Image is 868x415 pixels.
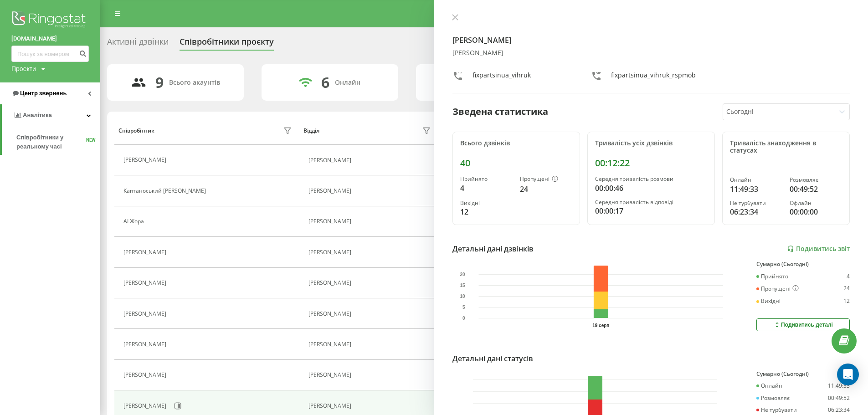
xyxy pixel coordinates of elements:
button: Подивитись деталі [756,318,850,331]
div: 6 [321,74,329,91]
div: [PERSON_NAME] [308,249,433,256]
div: Відділ [303,128,319,134]
div: Детальні дані статусів [452,353,533,364]
div: Співробітник [118,128,154,134]
div: [PERSON_NAME] [123,372,169,378]
div: [PERSON_NAME] [123,157,169,163]
div: [PERSON_NAME] [452,49,850,57]
div: 11:49:33 [730,184,782,195]
div: Сумарно (Сьогодні) [756,371,850,377]
div: Проекти [11,64,36,73]
div: 12 [460,206,513,217]
span: Аналiтика [23,112,52,118]
div: 24 [520,184,572,195]
div: [PERSON_NAME] [308,218,433,225]
div: Тривалість усіх дзвінків [595,139,707,147]
div: 40 [460,158,572,169]
div: [PERSON_NAME] [308,157,433,164]
div: Всього акаунтів [169,79,220,87]
div: 00:00:46 [595,183,707,194]
div: АІ Жора [123,218,146,225]
div: 4 [847,273,850,280]
div: Онлайн [335,79,360,87]
div: Розмовляє [756,395,790,401]
div: [PERSON_NAME] [308,188,433,194]
div: Співробітники проєкту [180,37,274,51]
div: Не турбувати [730,200,782,206]
text: 5 [462,305,465,310]
div: 00:00:00 [790,206,842,217]
div: 12 [843,298,850,304]
div: [PERSON_NAME] [123,341,169,348]
div: 24 [843,285,850,292]
div: [PERSON_NAME] [123,280,169,286]
span: Співробітники у реальному часі [16,133,86,151]
div: Пропущені [520,176,572,183]
text: 19 серп [592,323,609,328]
div: [PERSON_NAME] [308,280,433,286]
div: 00:12:22 [595,158,707,169]
div: Розмовляє [790,177,842,183]
div: Середня тривалість розмови [595,176,707,182]
div: Подивитись деталі [773,321,833,328]
div: 06:23:34 [730,206,782,217]
div: 00:00:17 [595,205,707,216]
div: Каптаноський [PERSON_NAME] [123,188,208,194]
div: Середня тривалість відповіді [595,199,707,205]
text: 0 [462,316,465,321]
a: Аналiтика [2,104,100,126]
div: Сумарно (Сьогодні) [756,261,850,267]
div: Open Intercom Messenger [837,364,859,385]
div: 4 [460,183,513,194]
div: Детальні дані дзвінків [452,243,534,254]
div: 06:23:34 [828,407,850,413]
div: Онлайн [756,383,782,389]
div: [PERSON_NAME] [308,311,433,317]
div: Всього дзвінків [460,139,572,147]
div: 11:49:33 [828,383,850,389]
div: Вихідні [460,200,513,206]
a: Подивитись звіт [787,245,850,253]
div: fixpartsinua_vihruk_rspmob [611,71,696,84]
div: Прийнято [756,273,788,280]
img: Ringostat logo [11,9,89,32]
div: [PERSON_NAME] [123,311,169,317]
div: [PERSON_NAME] [123,403,169,409]
div: Прийнято [460,176,513,182]
input: Пошук за номером [11,46,89,62]
div: Не турбувати [756,407,797,413]
div: Пропущені [756,285,799,292]
div: 9 [155,74,164,91]
div: Активні дзвінки [107,37,169,51]
div: [PERSON_NAME] [308,341,433,348]
div: Зведена статистика [452,105,548,118]
span: Центр звернень [20,90,67,97]
div: 00:49:52 [828,395,850,401]
div: Офлайн [790,200,842,206]
div: Онлайн [730,177,782,183]
a: [DOMAIN_NAME] [11,34,89,43]
div: [PERSON_NAME] [308,403,433,409]
div: fixpartsinua_vihruk [473,71,531,84]
text: 10 [460,294,465,299]
div: [PERSON_NAME] [308,372,433,378]
text: 20 [460,272,465,277]
h4: [PERSON_NAME] [452,35,850,46]
div: 00:49:52 [790,184,842,195]
text: 15 [460,283,465,288]
a: Співробітники у реальному часіNEW [16,129,100,155]
div: Вихідні [756,298,781,304]
div: Тривалість знаходження в статусах [730,139,842,155]
div: [PERSON_NAME] [123,249,169,256]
